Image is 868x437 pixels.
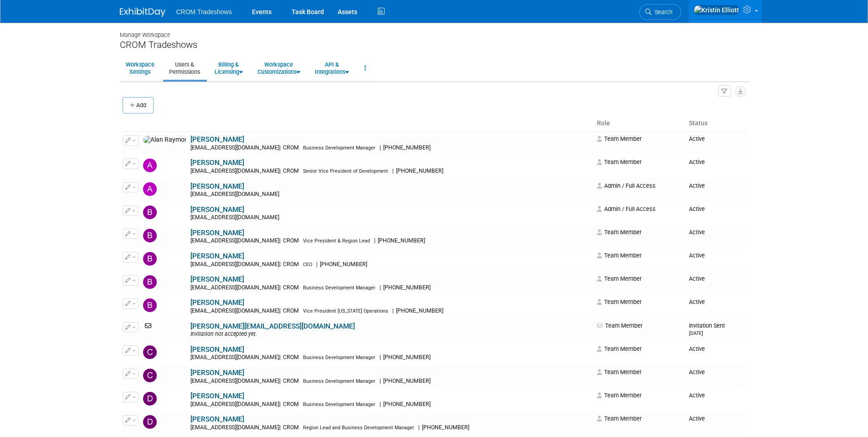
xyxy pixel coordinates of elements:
div: Invitation not accepted yet. [190,331,591,338]
span: [PHONE_NUMBER] [394,168,446,174]
div: CROM Tradeshows [120,39,749,51]
span: Active [689,298,705,305]
span: | [279,168,281,174]
span: Active [689,252,705,259]
a: [PERSON_NAME] [190,275,244,283]
span: | [380,354,381,360]
img: Alicia Walker [143,182,157,196]
img: Blake Roberts [143,229,157,242]
span: | [279,284,281,291]
span: Senior Vice President of Development [303,168,388,174]
div: [EMAIL_ADDRESS][DOMAIN_NAME] [190,354,591,361]
a: [PERSON_NAME] [190,345,244,354]
span: Team Member [597,229,642,236]
span: Team Member [597,345,642,352]
span: Business Development Manager [303,378,375,384]
a: WorkspaceSettings [120,57,160,79]
span: Team Member [597,322,642,329]
span: Search [652,9,673,15]
a: [PERSON_NAME] [190,229,244,237]
span: | [374,237,375,244]
th: Status [685,116,746,131]
span: Admin / Full Access [597,206,656,212]
span: Active [689,135,705,142]
a: WorkspaceCustomizations [252,57,306,79]
div: [EMAIL_ADDRESS][DOMAIN_NAME] [190,284,591,292]
span: | [279,237,281,244]
div: [EMAIL_ADDRESS][DOMAIN_NAME] [190,237,591,245]
a: [PERSON_NAME] [190,206,244,214]
div: [EMAIL_ADDRESS][DOMAIN_NAME] [190,168,591,175]
span: CROM [281,237,302,244]
a: API &Integrations [309,57,355,79]
a: [PERSON_NAME][EMAIL_ADDRESS][DOMAIN_NAME] [190,322,355,330]
img: Branden Peterson [143,275,157,289]
span: Active [689,206,705,212]
span: CROM [281,378,302,384]
img: Kristin Elliott [693,5,740,15]
span: | [418,424,420,431]
span: Team Member [597,252,642,259]
div: [EMAIL_ADDRESS][DOMAIN_NAME] [190,261,591,268]
span: Active [689,159,705,165]
span: | [279,261,281,267]
span: [PHONE_NUMBER] [381,378,433,384]
div: [EMAIL_ADDRESS][DOMAIN_NAME] [190,144,591,152]
span: CROM [281,424,302,431]
span: Active [689,345,705,352]
span: Admin / Full Access [597,182,656,189]
a: [PERSON_NAME] [190,392,244,400]
small: [DATE] [689,330,703,336]
img: Cameron Kenyon [143,345,157,359]
span: Team Member [597,298,642,305]
span: | [279,144,281,151]
img: Bill Polymenakos [143,206,157,219]
span: | [279,354,281,360]
span: Active [689,275,705,282]
img: Daniel Haugland [143,415,157,429]
span: | [392,308,394,314]
span: [PHONE_NUMBER] [375,237,428,244]
img: Bobby Oyenarte [143,252,157,266]
span: | [380,284,381,291]
a: [PERSON_NAME] [190,369,244,377]
img: Daniel Austria [143,392,157,406]
span: [PHONE_NUMBER] [381,144,433,151]
button: Add [123,97,154,113]
span: Active [689,369,705,375]
a: [PERSON_NAME] [190,135,244,144]
span: CEO [303,262,312,267]
span: [PHONE_NUMBER] [381,284,433,291]
span: Region Lead and Business Development Manager [303,425,414,431]
div: [EMAIL_ADDRESS][DOMAIN_NAME] [190,378,591,385]
span: [PHONE_NUMBER] [381,401,433,407]
a: [PERSON_NAME] [190,298,244,307]
span: Team Member [597,392,642,399]
span: | [380,401,381,407]
span: Active [689,229,705,236]
span: | [380,378,381,384]
span: Active [689,392,705,399]
span: [PHONE_NUMBER] [394,308,446,314]
a: Search [639,4,681,20]
a: Billing &Licensing [209,57,249,79]
span: | [316,261,318,267]
div: [EMAIL_ADDRESS][DOMAIN_NAME] [190,191,591,198]
img: Alexander Ciasca [143,159,157,172]
span: Team Member [597,159,642,165]
div: [EMAIL_ADDRESS][DOMAIN_NAME] [190,424,591,432]
div: [EMAIL_ADDRESS][DOMAIN_NAME] [190,401,591,408]
span: CROM [281,168,302,174]
span: Vice President & Region Lead [303,238,370,244]
span: Active [689,415,705,422]
img: ExhibitDay [120,8,165,17]
span: [PHONE_NUMBER] [420,424,472,431]
span: [PHONE_NUMBER] [318,261,370,267]
span: | [392,168,394,174]
div: Manage Workspace [120,23,749,39]
span: Team Member [597,369,642,375]
span: [PHONE_NUMBER] [381,354,433,360]
th: Role [593,116,685,131]
span: Vice President [US_STATE] Operations [303,308,388,314]
span: CROM [281,261,302,267]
